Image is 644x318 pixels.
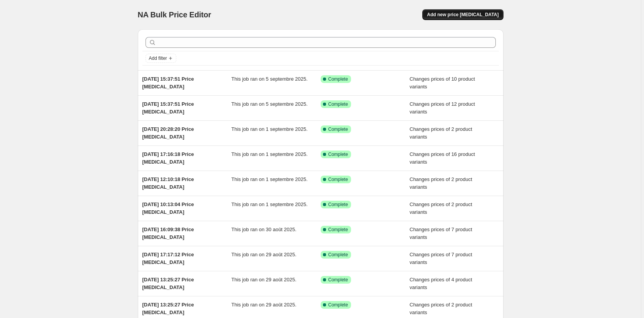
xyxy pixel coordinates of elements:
[328,252,348,258] span: Complete
[146,54,176,63] button: Add filter
[410,302,472,315] span: Changes prices of 2 product variants
[410,227,472,240] span: Changes prices of 7 product variants
[231,201,308,207] span: This job ran on 1 septembre 2025.
[142,176,194,190] span: [DATE] 12:10:18 Price [MEDICAL_DATA]
[142,277,194,290] span: [DATE] 13:25:27 Price [MEDICAL_DATA]
[328,201,348,208] span: Complete
[231,252,296,257] span: This job ran on 29 août 2025.
[231,302,296,308] span: This job ran on 29 août 2025.
[410,76,475,90] span: Changes prices of 10 product variants
[328,277,348,283] span: Complete
[410,176,472,190] span: Changes prices of 2 product variants
[410,101,475,115] span: Changes prices of 12 product variants
[231,277,296,282] span: This job ran on 29 août 2025.
[142,101,194,115] span: [DATE] 15:37:51 Price [MEDICAL_DATA]
[410,126,472,140] span: Changes prices of 2 product variants
[410,252,472,265] span: Changes prices of 7 product variants
[328,302,348,308] span: Complete
[231,101,308,107] span: This job ran on 5 septembre 2025.
[231,126,308,132] span: This job ran on 1 septembre 2025.
[142,302,194,315] span: [DATE] 13:25:27 Price [MEDICAL_DATA]
[149,55,167,61] span: Add filter
[328,151,348,157] span: Complete
[142,227,194,240] span: [DATE] 16:09:38 Price [MEDICAL_DATA]
[138,10,211,19] span: NA Bulk Price Editor
[410,151,475,165] span: Changes prices of 16 product variants
[142,201,194,215] span: [DATE] 10:13:04 Price [MEDICAL_DATA]
[427,12,498,18] span: Add new price [MEDICAL_DATA]
[142,151,194,165] span: [DATE] 17:16:18 Price [MEDICAL_DATA]
[231,176,308,182] span: This job ran on 1 septembre 2025.
[328,76,348,82] span: Complete
[422,9,503,20] button: Add new price [MEDICAL_DATA]
[328,126,348,132] span: Complete
[231,227,296,232] span: This job ran on 30 août 2025.
[328,101,348,107] span: Complete
[328,176,348,183] span: Complete
[328,227,348,233] span: Complete
[231,76,308,82] span: This job ran on 5 septembre 2025.
[410,201,472,215] span: Changes prices of 2 product variants
[410,277,472,290] span: Changes prices of 4 product variants
[142,126,194,140] span: [DATE] 20:28:20 Price [MEDICAL_DATA]
[142,76,194,90] span: [DATE] 15:37:51 Price [MEDICAL_DATA]
[231,151,308,157] span: This job ran on 1 septembre 2025.
[142,252,194,265] span: [DATE] 17:17:12 Price [MEDICAL_DATA]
